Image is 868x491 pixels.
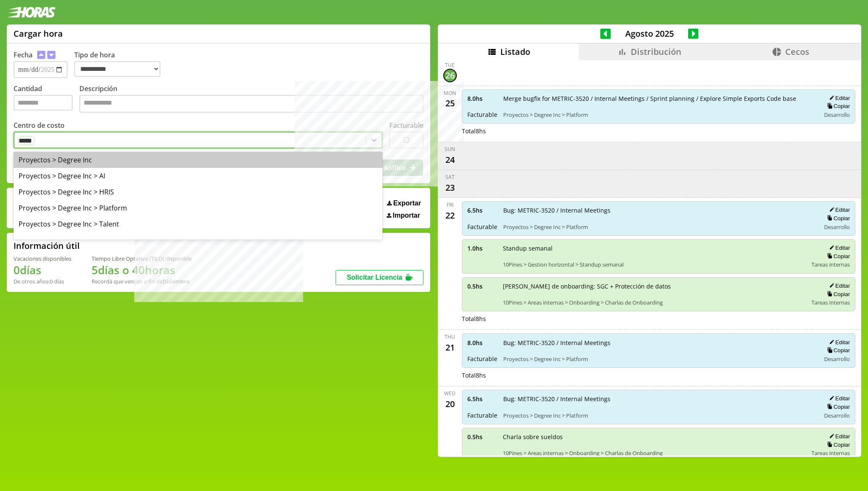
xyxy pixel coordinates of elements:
[467,223,497,231] span: Facturable
[503,449,806,457] span: 10Pines > Areas internas > Onboarding > Charlas de Onboarding
[462,315,856,323] div: Total 8 hs
[503,223,815,231] span: Proyectos > Degree Inc > Platform
[503,206,815,214] span: Bug: METRIC-3520 / Internal Meetings
[7,7,56,18] img: logotipo
[462,127,856,135] div: Total 8 hs
[467,355,497,363] span: Facturable
[785,46,809,57] span: Cecos
[825,215,850,222] button: Copiar
[467,395,497,403] span: 6.5 hs
[389,121,423,130] label: Facturable
[14,255,71,262] div: Vacaciones disponibles
[825,291,850,298] button: Copiar
[393,200,421,207] span: Exportar
[467,339,497,347] span: 8.0 hs
[503,244,806,252] span: Standup semanal
[445,146,455,153] div: Sun
[438,60,861,456] div: scrollable content
[827,206,850,213] button: Editar
[74,50,167,78] label: Tipo de hora
[503,94,815,103] span: Merge bugfix for METRIC-3520 / Internal Meetings / Sprint planning / Explore Simple Exports Code ...
[79,84,423,115] label: Descripción
[14,240,80,251] h2: Información útil
[827,244,850,251] button: Editar
[500,46,530,57] span: Listado
[467,282,497,290] span: 0.5 hs
[825,253,850,260] button: Copiar
[503,339,815,347] span: Bug: METRIC-3520 / Internal Meetings
[825,103,850,110] button: Copiar
[14,121,65,130] label: Centro de costo
[443,208,457,222] div: 22
[92,262,192,278] h1: 5 días o 40 horas
[467,244,497,252] span: 1.0 hs
[79,95,423,113] textarea: Descripción
[444,390,456,397] div: Wed
[443,340,457,354] div: 21
[503,299,806,306] span: 10Pines > Areas internas > Onboarding > Charlas de Onboarding
[611,28,688,39] span: Agosto 2025
[811,449,850,457] span: Tareas internas
[503,395,815,403] span: Bug: METRIC-3520 / Internal Meetings
[827,395,850,402] button: Editar
[14,184,382,200] div: Proyectos > Degree Inc > HRIS
[467,411,497,419] span: Facturable
[393,212,420,219] span: Importar
[503,261,806,268] span: 10Pines > Gestion horizontal > Standup semanal
[827,94,850,102] button: Editar
[824,412,850,419] span: Desarrollo
[825,441,850,448] button: Copiar
[14,168,382,184] div: Proyectos > Degree Inc > AI
[467,206,497,214] span: 6.5 hs
[824,355,850,363] span: Desarrollo
[825,347,850,354] button: Copiar
[631,46,681,57] span: Distribución
[447,201,453,208] div: Fri
[14,95,73,111] input: Cantidad
[503,433,806,441] span: Charla sobre sueldos
[336,270,423,285] button: Solicitar Licencia
[443,153,457,166] div: 24
[827,282,850,289] button: Editar
[92,255,192,262] div: Tiempo Libre Optativo (TiLO) disponible
[503,412,815,419] span: Proyectos > Degree Inc > Platform
[14,84,79,115] label: Cantidad
[443,397,457,410] div: 20
[445,62,455,69] div: Tue
[811,299,850,306] span: Tareas internas
[443,69,457,82] div: 26
[443,97,457,110] div: 25
[462,371,856,379] div: Total 8 hs
[503,282,806,290] span: [PERSON_NAME] de onboarding: SGC + Protección de datos
[14,50,33,59] label: Fecha
[827,339,850,346] button: Editar
[445,333,455,340] div: Thu
[445,173,455,181] div: Sat
[347,274,402,281] span: Solicitar Licencia
[467,94,497,103] span: 8.0 hs
[467,111,497,119] span: Facturable
[825,403,850,410] button: Copiar
[14,28,63,39] h1: Cargar hora
[827,433,850,440] button: Editar
[443,181,457,194] div: 23
[503,355,815,363] span: Proyectos > Degree Inc > Platform
[92,278,192,285] div: Recordá que vencen a fin de
[824,111,850,119] span: Desarrollo
[14,278,71,285] div: De otros años: 0 días
[14,152,382,168] div: Proyectos > Degree Inc
[503,111,815,119] span: Proyectos > Degree Inc > Platform
[444,89,456,97] div: Mon
[385,199,423,208] button: Exportar
[14,262,71,278] h1: 0 días
[14,200,382,216] div: Proyectos > Degree Inc > Platform
[467,433,497,441] span: 0.5 hs
[74,61,160,77] select: Tipo de hora
[163,278,190,285] b: Diciembre
[811,261,850,268] span: Tareas internas
[824,223,850,231] span: Desarrollo
[14,216,382,232] div: Proyectos > Degree Inc > Talent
